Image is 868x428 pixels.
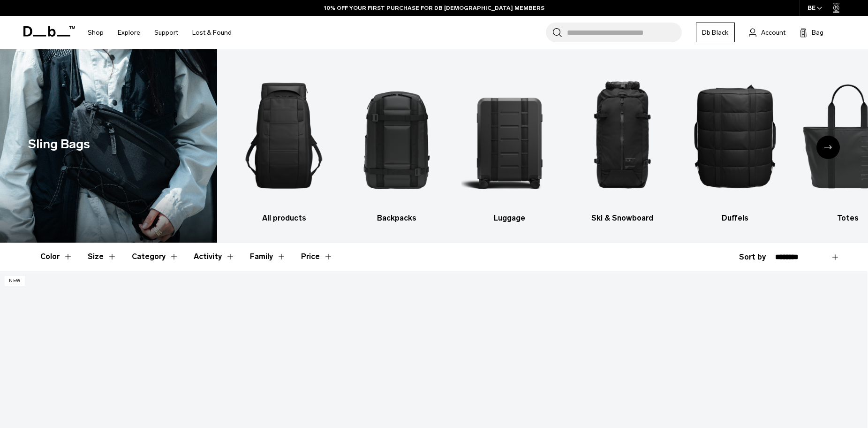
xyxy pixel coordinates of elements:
[301,243,333,270] button: Toggle Price
[348,63,445,224] a: Db Backpacks
[687,63,784,224] a: Db Duffels
[154,16,178,49] a: Support
[574,63,671,224] li: 4 / 10
[40,243,73,270] button: Toggle Filter
[236,63,332,208] img: Db
[88,243,117,270] button: Toggle Filter
[118,16,140,49] a: Explore
[348,63,445,208] img: Db
[687,63,784,224] li: 5 / 10
[687,213,784,224] h3: Duffels
[749,27,785,38] a: Account
[192,16,232,49] a: Lost & Found
[800,27,823,38] button: Bag
[461,63,558,208] img: Db
[574,63,671,208] img: Db
[194,243,235,270] button: Toggle Filter
[236,63,332,224] a: Db All products
[236,63,332,224] li: 1 / 10
[461,63,558,224] a: Db Luggage
[461,63,558,224] li: 3 / 10
[28,135,90,154] h1: Sling Bags
[88,16,104,49] a: Shop
[236,213,332,224] h3: All products
[5,276,25,286] p: New
[461,213,558,224] h3: Luggage
[348,213,445,224] h3: Backpacks
[696,23,735,42] a: Db Black
[574,63,671,224] a: Db Ski & Snowboard
[348,63,445,224] li: 2 / 10
[687,63,784,208] img: Db
[250,243,286,270] button: Toggle Filter
[761,28,785,38] span: Account
[324,4,544,12] a: 10% OFF YOUR FIRST PURCHASE FOR DB [DEMOGRAPHIC_DATA] MEMBERS
[132,243,179,270] button: Toggle Filter
[812,28,823,38] span: Bag
[574,213,671,224] h3: Ski & Snowboard
[81,16,239,49] nav: Main Navigation
[816,136,840,159] div: Next slide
